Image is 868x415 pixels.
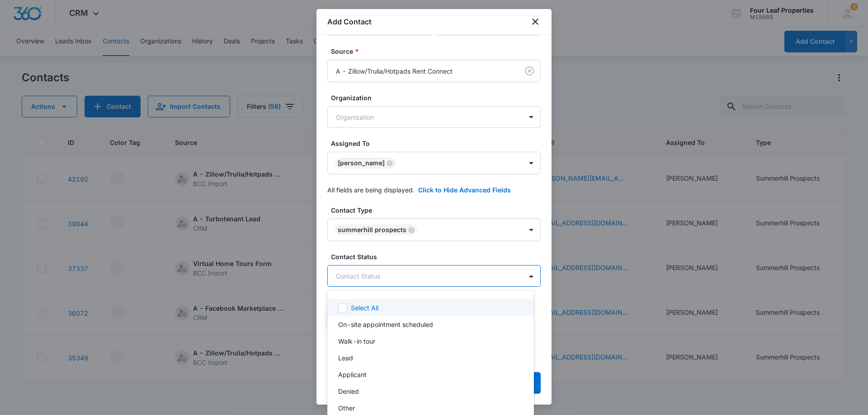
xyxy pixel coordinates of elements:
[338,403,355,413] p: Other
[338,320,433,329] p: On-site appointment scheduled
[338,336,375,346] p: Walk-in tour
[351,303,378,312] p: Select All
[338,353,353,363] p: Lead
[338,370,367,379] p: Applicant
[338,387,359,396] p: Denied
